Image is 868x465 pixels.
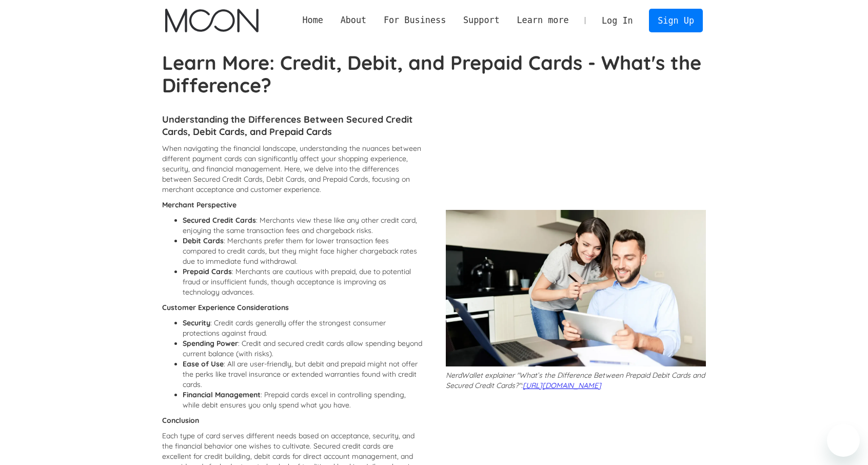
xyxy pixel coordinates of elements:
strong: Financial Management [183,390,261,399]
strong: Learn More: Credit, Debit, and Prepaid Cards - What's the Difference? [162,50,701,98]
li: : Credit cards generally offer the strongest consumer protections against fraud. [183,318,423,338]
p: ‍ [162,415,423,425]
p: When navigating the financial landscape, understanding the nuances between different payment card... [162,143,423,195]
div: Learn more [517,14,568,27]
strong: Understanding the Differences Between Secured Credit Cards, Debit Cards, and Prepaid Cards [162,113,412,138]
li: : Credit and secured credit cards allow spending beyond current balance (with risks). [183,338,423,359]
div: Support [455,14,508,27]
a: [URL][DOMAIN_NAME] [523,381,601,390]
li: : Merchants view these like any other credit card, enjoying the same transaction fees and chargeb... [183,215,423,236]
div: For Business [375,14,455,27]
strong: Ease of Use [183,359,224,369]
li: : Merchants are cautious with prepaid, due to potential fraud or insufficient funds, though accep... [183,266,423,297]
a: Sign Up [649,9,702,32]
strong: Secured Credit Cards [183,216,256,225]
a: Log In [593,9,641,32]
div: About [341,14,367,27]
div: Learn more [508,14,578,27]
strong: Merchant Perspective [162,200,236,209]
div: About [332,14,375,27]
strong: Customer Experience Considerations [162,303,289,312]
iframe: زر إطلاق نافذة المراسلة [827,424,860,457]
strong: Debit Cards [183,236,224,245]
img: Moon Logo [165,9,258,32]
a: home [165,9,258,32]
strong: Spending Power [183,339,238,348]
a: Home [294,14,332,27]
div: Support [463,14,500,27]
strong: Conclusion [162,416,199,425]
strong: Security [183,318,210,327]
li: : Prepaid cards excel in controlling spending, while debit ensures you only spend what you have. [183,390,423,410]
li: : All are user-friendly, but debit and prepaid might not offer the perks like travel insurance or... [183,359,423,390]
li: : Merchants prefer them for lower transaction fees compared to credit cards, but they might face ... [183,236,423,266]
p: NerdWallet explainer "What’s the Difference Between Prepaid Debit Cards and Secured Credit Cards?": [446,370,706,391]
div: For Business [384,14,446,27]
strong: Prepaid Cards [183,267,232,276]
